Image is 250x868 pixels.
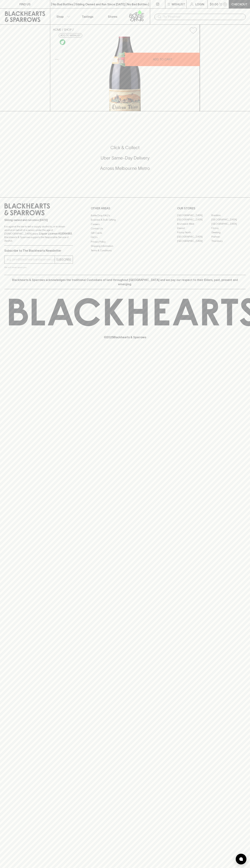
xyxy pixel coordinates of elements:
[177,226,211,230] a: Elwood
[91,206,159,210] p: OTHER AREAS
[108,14,117,19] p: Stores
[4,248,73,253] p: Subscribe to The Blackhearts Newsletter
[55,256,73,263] button: SUBSCRIBE
[177,218,211,222] a: [GEOGRAPHIC_DATA]
[211,226,246,230] a: Fitzroy
[195,2,204,6] p: Login
[188,26,198,35] button: Add to wishlist
[53,28,61,31] a: HOME
[177,235,211,239] a: [GEOGRAPHIC_DATA]
[211,235,246,239] a: Prahran
[239,857,243,861] img: bubble-icon
[211,230,246,235] a: Geelong
[91,222,159,226] a: Careers
[177,206,246,210] p: OUR STORES
[7,257,55,262] input: e.g. jane@blackheartsandsparrows.com.au
[4,225,73,243] p: It is against the law to sell or supply alcohol to, or to obtain alcohol on behalf of a person un...
[91,244,159,248] a: Shipping Information
[75,9,100,24] a: Tastings
[56,14,64,19] p: Shop
[211,222,246,226] a: [GEOGRAPHIC_DATA]
[210,2,218,6] p: $0.00
[56,257,71,262] p: SUBSCRIBE
[211,213,246,218] a: Braddon
[231,2,247,6] p: Checkout
[91,213,159,218] a: Bottle Drop FAQ's
[19,2,31,6] p: FIND US
[177,213,211,218] a: [GEOGRAPHIC_DATA]
[4,145,246,151] h5: Click & Collect
[91,235,159,240] a: FAQ's
[91,218,159,222] a: Business & Bulk Gifting
[50,9,75,24] button: Shop
[153,57,172,61] p: ADD TO CART
[50,37,200,111] img: 40746.png
[172,2,185,6] p: Wishlist
[177,230,211,235] a: Fitzroy North
[4,165,246,171] h5: Across Melbourne Metro
[211,218,246,222] a: [GEOGRAPHIC_DATA]
[211,239,246,243] a: Thornbury
[91,231,159,235] a: Gift Cards
[4,130,246,190] div: Call to action block
[125,53,200,66] button: ADD TO CART
[100,9,125,24] a: Stores
[82,14,93,19] p: Tastings
[4,218,73,222] p: Sibling owned and run since [DATE]
[59,38,66,46] a: Organic
[7,278,243,286] p: Blackhearts & Sparrows acknowledges the traditional Custodians of land throughout [GEOGRAPHIC_DAT...
[91,226,159,231] a: Contact Us
[177,222,211,226] a: Brunswick West
[4,155,246,161] h5: Uber Same-Day Delivery
[59,33,82,38] button: Add to wishlist
[91,248,159,253] a: Terms & Conditions
[64,28,72,31] a: SHOP
[39,232,72,235] strong: Liquor License #32064953
[224,3,226,5] p: 0
[163,14,243,20] input: Try "Pinot noir"
[91,240,159,244] a: Privacy Policy
[60,39,65,45] img: Organic
[177,239,211,243] a: [GEOGRAPHIC_DATA]
[4,266,73,269] p: We will never spam you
